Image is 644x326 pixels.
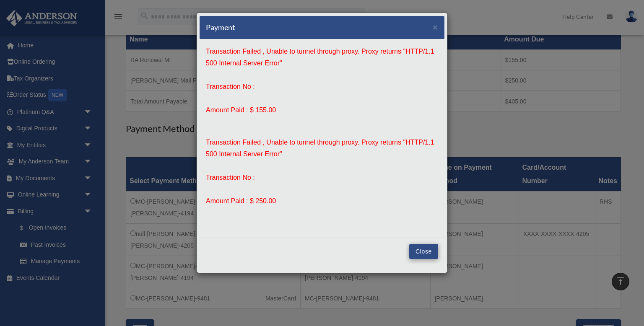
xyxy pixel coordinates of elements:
[433,22,438,32] span: ×
[433,23,438,31] button: Close
[206,46,438,69] p: Transaction Failed , Unable to tunnel through proxy. Proxy returns "HTTP/1.1 500 Internal Server ...
[206,81,438,93] p: Transaction No :
[206,172,438,184] p: Transaction No :
[206,195,438,207] p: Amount Paid : $ 250.00
[206,104,438,116] p: Amount Paid : $ 155.00
[409,244,438,259] button: Close
[206,22,235,33] h5: Payment
[206,137,438,160] p: Transaction Failed , Unable to tunnel through proxy. Proxy returns "HTTP/1.1 500 Internal Server ...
